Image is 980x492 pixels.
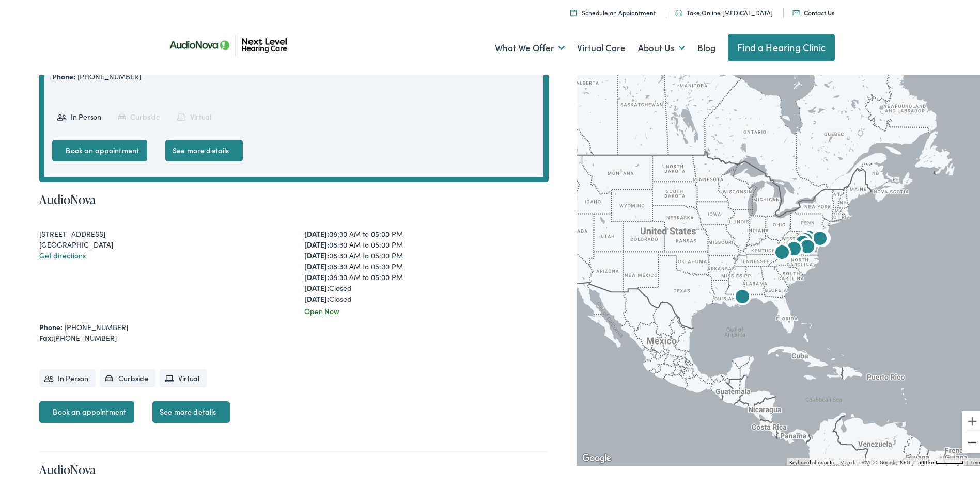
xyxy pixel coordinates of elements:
button: Keyboard shortcuts [789,457,834,464]
a: See more details [165,138,243,159]
strong: [DATE]: [304,291,329,302]
a: About Us [638,27,685,65]
div: AudioNova [770,239,795,264]
strong: [DATE]: [304,248,329,258]
img: Google [580,450,614,463]
div: AudioNova [796,224,821,249]
li: Curbside [113,106,167,124]
strong: [DATE]: [304,226,329,237]
li: Curbside [100,367,155,385]
div: [GEOGRAPHIC_DATA] [39,237,284,248]
span: 500 km [918,457,936,463]
strong: Fax: [39,331,53,341]
li: Virtual [172,106,219,124]
strong: Phone: [39,320,63,330]
li: Virtual [160,367,207,385]
img: Calendar icon representing the ability to schedule a hearing test or hearing aid appointment at N... [570,7,577,14]
a: Blog [697,27,715,65]
a: Take Online [MEDICAL_DATA] [675,6,773,15]
strong: [DATE]: [304,281,329,291]
a: Open this area in Google Maps (opens a new window) [580,450,614,463]
a: [PHONE_NUMBER] [65,320,128,330]
a: Get directions [39,248,86,258]
div: 08:30 AM to 05:00 PM 08:30 AM to 05:00 PM 08:30 AM to 05:00 PM 08:30 AM to 05:00 PM 08:30 AM to 0... [304,226,549,302]
a: Find a Hearing Clinic [728,31,835,59]
strong: [DATE]: [304,237,329,248]
img: An icon symbolizing headphones, colored in teal, suggests audio-related services or features. [675,8,682,14]
div: Open Now [304,304,549,315]
a: AudioNova [39,459,96,476]
div: AudioNova [790,229,815,254]
img: An icon representing mail communication is presented in a unique teal color. [792,8,800,13]
div: [STREET_ADDRESS] [39,226,284,237]
strong: [DATE]: [304,259,329,269]
strong: [DATE]: [304,270,329,280]
div: AudioNova [795,234,820,258]
div: [PHONE_NUMBER] [39,331,548,341]
button: Map Scale: 500 km per 51 pixels [915,456,967,463]
a: Virtual Care [577,27,626,65]
a: Book an appointment [39,399,134,421]
div: AudioNova [730,284,755,308]
a: Schedule an Appiontment [570,6,656,15]
a: Book an appointment [52,138,147,159]
div: AudioNova [793,227,818,252]
div: Next Level Hearing Care by AudioNova [782,236,806,260]
li: In Person [52,106,108,124]
a: [PHONE_NUMBER] [77,69,141,79]
a: What We Offer [495,27,565,65]
strong: Phone: [52,69,75,79]
a: See more details [152,399,230,421]
div: AudioNova [807,225,832,250]
span: Map data ©2025 Google, INEGI [840,457,912,463]
a: Contact Us [792,6,834,15]
li: In Person [39,367,96,385]
a: AudioNova [39,189,96,206]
